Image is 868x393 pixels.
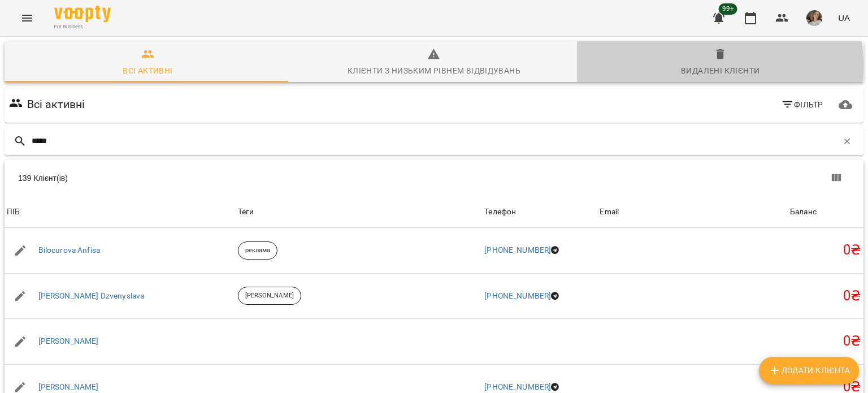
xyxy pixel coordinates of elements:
div: Email [600,205,619,219]
a: [PERSON_NAME] Dzvenyslava [38,291,145,302]
div: 139 Клієнт(ів) [18,172,445,184]
span: ПІБ [7,205,233,219]
h5: 0 ₴ [790,332,861,350]
div: Телефон [484,205,516,219]
img: Voopty Logo [54,6,111,22]
div: Table Toolbar [5,160,863,196]
span: Email [600,205,785,219]
a: [PERSON_NAME] [38,336,99,347]
div: Sort [7,205,20,219]
h5: 0 ₴ [790,287,861,305]
span: UA [838,12,850,24]
div: Всі активні [123,64,172,77]
span: Фільтр [781,98,823,111]
div: Sort [600,205,619,219]
div: Баланс [790,205,817,219]
button: Menu [14,5,41,32]
p: [PERSON_NAME] [245,291,294,301]
span: For Business [54,23,111,31]
div: Клієнти з низьким рівнем відвідувань [348,64,520,77]
button: UA [834,7,854,28]
span: 99+ [719,3,737,15]
button: Фільтр [776,94,828,115]
div: реклама [238,241,278,260]
h6: Всі активні [27,96,85,113]
img: 32c0240b4d36dd2a5551494be5772e58.jpg [806,10,822,26]
a: [PHONE_NUMBER] [484,245,551,254]
a: [PERSON_NAME] [38,382,99,393]
div: Теги [238,205,480,219]
div: Sort [790,205,817,219]
button: Додати клієнта [759,357,859,384]
span: Баланс [790,205,861,219]
span: Додати клієнта [768,364,850,377]
button: Показати колонки [823,165,850,192]
div: Видалені клієнти [681,64,759,77]
div: ПІБ [7,205,20,219]
a: [PHONE_NUMBER] [484,291,551,300]
a: [PHONE_NUMBER] [484,382,551,391]
div: [PERSON_NAME] [238,287,301,305]
p: реклама [245,246,271,256]
span: Телефон [484,205,595,219]
h5: 0 ₴ [790,241,861,259]
div: Sort [484,205,516,219]
a: Bilocurova Anfisa [38,245,101,256]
